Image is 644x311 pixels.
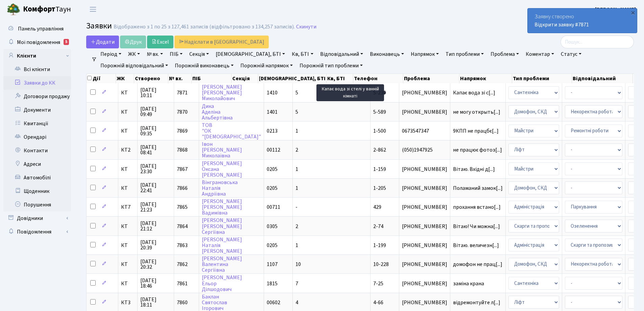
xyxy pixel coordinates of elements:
span: 7863 [177,242,188,249]
a: Проблема [488,48,522,60]
span: Вітаю. Вхідні д[...] [453,165,495,173]
a: [PERSON_NAME]ЕльорДілшодович [202,274,242,293]
span: [PHONE_NUMBER] [402,204,447,210]
span: 00711 [267,203,280,211]
span: 0205 [267,184,278,192]
a: Довідники [3,212,71,225]
span: [PHONE_NUMBER] [402,109,447,115]
a: [PERSON_NAME][PERSON_NAME]Миколайович [202,83,242,102]
a: Період [98,48,124,60]
b: Комфорт [23,4,55,15]
span: 7862 [177,261,188,268]
span: 0673547347 [402,128,447,134]
th: № вх. [168,74,192,83]
span: Заявки [86,20,112,32]
span: 1-159 [373,165,386,173]
span: 00112 [267,146,280,154]
span: 7 [295,280,298,287]
img: logo.png [7,3,20,16]
div: Відображено з 1 по 25 з 127,461 записів (відфільтровано з 134,257 записів). [114,24,295,30]
button: Переключити навігацію [85,4,101,15]
span: [PHONE_NUMBER] [402,224,447,229]
a: [PERSON_NAME][PERSON_NAME]Вадимівна [202,198,242,217]
a: Адреси [3,157,71,171]
span: домофон не прац[...] [453,261,502,268]
a: Договори продажу [3,90,71,103]
span: 10 [295,261,301,268]
span: 1 [295,165,298,173]
span: прохання встано[...] [453,203,501,211]
span: [PHONE_NUMBER] [402,243,447,248]
span: [DATE] 18:46 [140,278,171,289]
a: Порожній відповідальний [98,60,171,71]
a: Щоденник [3,184,71,198]
a: Клієнти [3,49,71,63]
span: 0213 [267,127,278,135]
a: [PERSON_NAME][PERSON_NAME]Сергіївна [202,217,242,236]
span: КТ [121,185,135,191]
a: [PERSON_NAME] [595,5,636,14]
span: 0205 [267,165,278,173]
span: [DATE] 20:32 [140,259,171,270]
span: - [295,203,297,211]
span: Таун [23,4,71,15]
span: Додати [91,38,115,46]
span: [DATE] 23:30 [140,163,171,174]
a: Excel [147,36,173,48]
span: 1 [295,242,298,249]
a: Заявки до КК [3,76,71,90]
span: [DATE] 20:39 [140,240,171,250]
span: 5-589 [373,108,386,116]
th: Відповідальний [572,74,633,83]
th: Проблема [403,74,460,83]
a: Тип проблеми [443,48,486,60]
span: КТ [121,109,135,115]
span: 2-862 [373,146,386,154]
span: 00602 [267,299,280,306]
input: Пошук... [560,36,634,48]
span: 7866 [177,184,188,192]
a: Контакти [3,144,71,157]
span: 1401 [267,108,278,116]
span: КТ [121,90,135,95]
b: [PERSON_NAME] [595,6,636,13]
a: Квитанції [3,117,71,130]
div: Заявку створено [528,8,637,33]
span: КТ [121,166,135,172]
a: Відповідальний [317,48,366,60]
span: 1 [295,127,298,135]
th: Дії [87,74,116,83]
span: 1-199 [373,242,386,249]
th: Напрямок [459,74,512,83]
span: Мої повідомлення [17,39,60,46]
a: [DEMOGRAPHIC_DATA], БТІ [213,48,288,60]
span: 7867 [177,165,188,173]
a: ВінграновськаНаталіяАндріївна [202,179,238,198]
span: КТ [121,128,135,134]
a: ТОВ"ОК"[DEMOGRAPHIC_DATA]" [202,121,261,140]
span: КТ [121,262,135,267]
span: Вітаю. величезн[...] [453,242,499,249]
a: Статус [558,48,584,60]
span: 429 [373,203,381,211]
span: 5 [295,89,298,96]
a: № вх. [144,48,166,60]
a: Панель управління [3,22,71,36]
span: 2 [295,146,298,154]
a: Коментар [523,48,557,60]
div: 5 [64,39,69,45]
span: 7-25 [373,280,383,287]
span: Поламаний замок[...] [453,184,503,192]
a: Порожній напрямок [238,60,295,71]
a: ЖК [125,48,143,60]
span: не працює фотоз[...] [453,146,502,154]
a: Автомобілі [3,171,71,184]
span: 4-66 [373,299,383,306]
span: [DATE] 21:12 [140,221,171,231]
a: Додати [86,36,119,48]
span: 7861 [177,280,188,287]
span: [DATE] 22:41 [140,182,171,193]
span: 5 [295,108,298,116]
span: 1410 [267,89,278,96]
span: 1-205 [373,184,386,192]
